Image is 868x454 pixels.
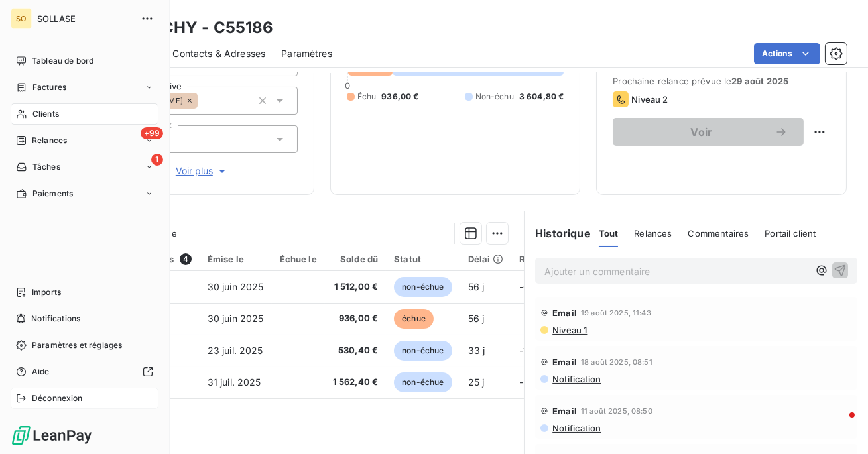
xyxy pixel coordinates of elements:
span: Niveau 2 [631,94,668,105]
a: +99Relances [11,130,158,151]
input: Ajouter une valeur [198,95,208,107]
span: Paramètres [281,47,332,60]
span: -36 j [519,376,540,388]
span: Paramètres et réglages [32,339,122,351]
span: +99 [141,127,163,139]
span: Email [552,308,577,318]
span: 30 juin 2025 [208,281,264,292]
span: 0 [345,80,350,91]
span: non-échue [394,277,452,297]
span: échue [394,309,434,329]
div: Statut [394,254,452,264]
span: Email [552,357,577,367]
h6: Historique [525,225,591,241]
span: 11 août 2025, 08:50 [581,407,652,415]
span: 19 août 2025, 11:43 [581,309,651,317]
div: Retard [519,254,562,264]
span: Voir [629,127,775,137]
span: 3 604,80 € [519,91,564,103]
div: Échue le [280,254,317,264]
a: 1Tâches [11,156,158,178]
button: Actions [754,43,820,64]
div: Délai [468,254,504,264]
div: Émise le [208,254,264,264]
span: Factures [32,82,66,93]
span: 936,00 € [333,312,379,325]
div: Solde dû [333,254,379,264]
span: Déconnexion [32,392,83,404]
a: Factures [11,77,158,98]
span: Non-échu [475,91,514,103]
span: Notification [551,423,601,433]
span: non-échue [394,341,452,361]
span: 23 juil. 2025 [208,345,263,356]
span: non-échue [394,372,452,392]
a: Aide [11,361,158,382]
span: Email [552,406,577,416]
iframe: Intercom live chat [823,409,855,441]
a: Tableau de bord [11,50,158,72]
span: Tâches [32,161,60,173]
span: Clients [32,108,59,120]
span: Niveau 1 [551,325,587,335]
span: 1 [151,154,163,166]
span: 18 août 2025, 08:51 [581,358,652,366]
span: Relances [634,228,672,239]
a: Paramètres et réglages [11,335,158,356]
button: Voir plus [107,164,298,178]
span: Paiements [32,188,73,199]
span: 25 j [468,376,485,388]
span: 4 [180,253,192,265]
span: Tout [599,228,619,239]
span: Prochaine relance prévue le [613,76,830,86]
button: Voir [613,118,804,146]
span: Relances [32,135,67,146]
a: Paiements [11,183,158,204]
span: SOLLASE [37,13,133,24]
span: Notification [551,374,601,384]
span: Tableau de bord [32,55,93,67]
span: Notifications [31,313,80,325]
span: Portail client [765,228,816,239]
span: 30 juin 2025 [208,313,264,324]
span: 530,40 € [333,344,379,357]
span: Échu [357,91,377,103]
span: 56 j [468,313,485,324]
span: -13 j [519,345,538,356]
span: Aide [32,366,50,378]
span: -6 j [519,281,534,292]
span: 29 août 2025 [731,76,788,86]
img: Logo LeanPay [11,425,93,446]
span: Commentaires [688,228,749,239]
div: SO [11,8,32,29]
span: Voir plus [176,164,229,178]
span: 1 562,40 € [333,376,379,389]
span: 1 512,00 € [333,280,379,294]
a: Clients [11,103,158,125]
span: 936,00 € [381,91,418,103]
span: Imports [32,286,61,298]
span: Contacts & Adresses [172,47,265,60]
h3: ABRACHY - C55186 [117,16,273,40]
span: 31 juil. 2025 [208,376,261,388]
a: Imports [11,282,158,303]
span: 33 j [468,345,485,356]
span: 56 j [468,281,485,292]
